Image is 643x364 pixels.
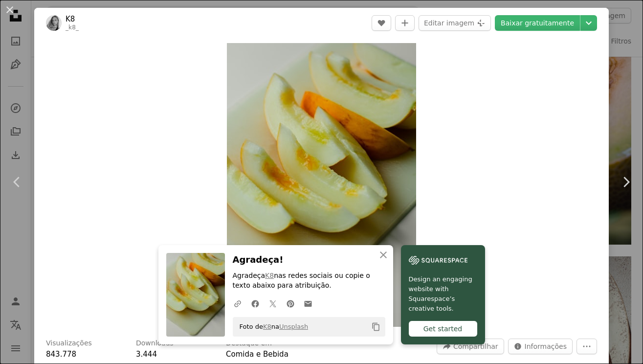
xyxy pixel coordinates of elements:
[409,274,477,314] span: Design an engaging website with Squarespace’s creative tools.
[66,24,79,31] a: _k8_
[46,339,92,348] h3: Visualizações
[246,294,264,313] a: Compartilhar no Facebook
[265,272,274,279] a: K8
[226,350,288,359] a: Comida e Bebida
[372,15,391,31] button: Curtir
[299,294,317,313] a: Compartilhar por e-mail
[46,15,62,31] img: Ir para o perfil de K8
[264,294,282,313] a: Compartilhar no Twitter
[495,15,580,31] a: Baixar gratuitamente
[409,253,467,268] img: file-1606177908946-d1eed1cbe4f5image
[609,135,643,229] a: Próximo
[395,15,415,31] button: Adicionar à coleção
[282,294,299,313] a: Compartilhar no Pinterest
[136,350,157,359] span: 3.444
[409,321,477,337] div: Get started
[233,271,385,291] p: Agradeça nas redes sociais ou copie o texto abaixo para atribuição.
[401,245,485,344] a: Design an engaging website with Squarespace’s creative tools.Get started
[580,15,597,31] button: Escolha o tamanho do download
[368,318,384,335] button: Copiar para a área de transferência
[437,339,504,354] button: Compartilhar esta imagem
[525,339,567,354] span: Informações
[235,319,309,335] span: Foto de na
[576,339,597,354] button: Mais ações
[227,43,416,327] img: maçã fatiada na placa cerâmica branca
[233,253,385,267] h3: Agradeça!
[419,15,491,31] button: Editar imagem
[66,14,79,24] a: K8
[508,339,573,354] button: Estatísticas desta imagem
[46,350,76,359] span: 843.778
[227,43,416,327] button: Ampliar esta imagem
[136,339,174,348] h3: Downloads
[279,323,308,330] a: Unsplash
[453,339,498,354] span: Compartilhar
[263,323,271,330] a: K8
